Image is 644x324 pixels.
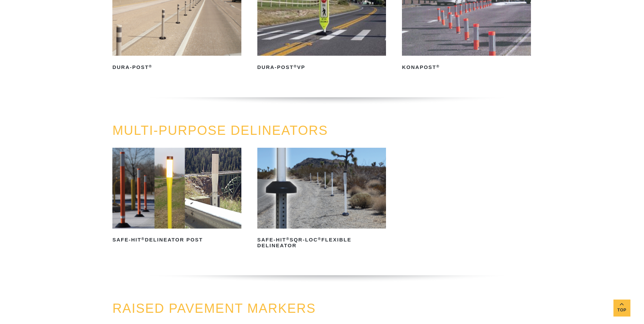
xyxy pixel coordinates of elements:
sup: ® [318,237,321,241]
h2: KonaPost [402,62,531,73]
sup: ® [294,64,297,68]
a: RAISED PAVEMENT MARKERS [112,301,316,316]
h2: Dura-Post [112,62,241,73]
sup: ® [286,237,290,241]
span: Top [613,306,630,314]
sup: ® [436,64,440,68]
a: Top [613,300,630,317]
a: Safe-Hit®SQR-LOC®Flexible Delineator [257,148,386,251]
sup: ® [141,237,145,241]
sup: ® [149,64,152,68]
a: Safe-Hit®Delineator Post [112,148,241,245]
h2: Safe-Hit SQR-LOC Flexible Delineator [257,235,386,251]
h2: Safe-Hit Delineator Post [112,235,241,246]
h2: Dura-Post VP [257,62,386,73]
a: MULTI-PURPOSE DELINEATORS [112,123,328,138]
